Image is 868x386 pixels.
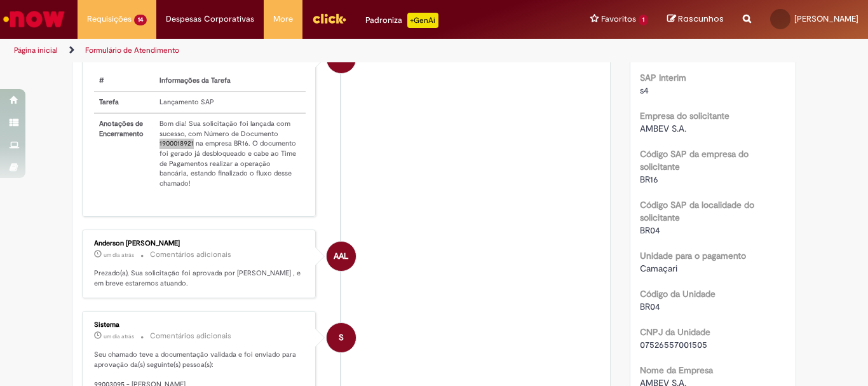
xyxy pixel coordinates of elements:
div: Anderson Agostinho Leal Lima [327,242,356,271]
span: um dia atrás [104,251,134,259]
time: 28/08/2025 09:17:22 [104,251,134,259]
span: 1 [639,15,648,25]
th: # [94,71,154,92]
b: Unidade para o pagamento [640,250,746,261]
ul: Trilhas de página [10,39,569,62]
span: BR04 [640,224,660,236]
span: AAL [334,241,348,272]
b: SAP Interim [640,72,686,83]
small: Comentários adicionais [150,331,231,341]
td: Lançamento SAP [154,92,306,113]
span: BR04 [640,301,660,312]
b: Código SAP da empresa do solicitante [640,148,749,172]
div: Anderson [PERSON_NAME] [94,240,306,247]
span: Camaçari [640,263,677,274]
th: Informações da Tarefa [154,71,306,92]
b: CNPJ da Unidade [640,326,710,338]
a: Página inicial [14,45,58,55]
div: Padroniza [365,13,438,28]
p: +GenAi [407,13,438,28]
td: Bom dia! Sua solicitação foi lançada com sucesso, com Número de Documento 1900018921 na empresa B... [154,113,306,194]
th: Tarefa [94,92,154,113]
span: 07526557001505 [640,339,707,350]
b: Código da Unidade [640,288,715,300]
span: Requisições [87,13,132,25]
span: um dia atrás [104,333,134,340]
img: ServiceNow [1,6,67,32]
span: 14 [134,15,147,25]
th: Anotações de Encerramento [94,113,154,194]
span: BR16 [640,174,658,185]
b: Empresa do solicitante [640,110,729,121]
span: Rascunhos [678,13,724,25]
span: Despesas Corporativas [166,13,254,25]
div: System [327,323,356,352]
b: Código SAP da localidade do solicitante [640,199,754,223]
p: Prezado(a), Sua solicitação foi aprovada por [PERSON_NAME] , e em breve estaremos atuando. [94,268,306,288]
span: s4 [640,85,649,96]
span: More [273,13,293,25]
img: click_logo_yellow_360x200.png [312,9,346,28]
a: Rascunhos [667,13,724,25]
span: AMBEV S.A. [640,123,686,134]
div: Sistema [94,321,306,329]
time: 27/08/2025 18:07:38 [104,333,134,340]
small: Comentários adicionais [150,249,231,260]
span: Favoritos [601,13,636,25]
span: S [339,322,344,353]
span: [PERSON_NAME] [794,13,858,24]
a: Formulário de Atendimento [85,45,179,55]
b: Nome da Empresa [640,364,713,376]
